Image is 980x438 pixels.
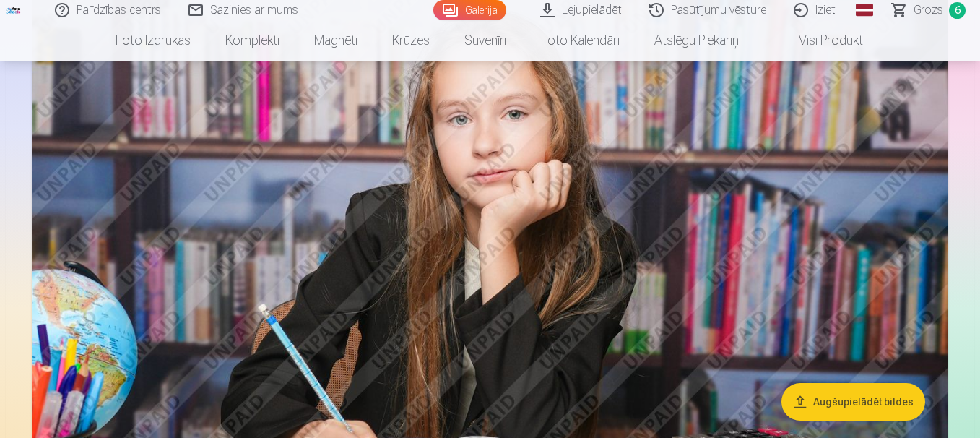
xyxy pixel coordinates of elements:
a: Foto izdrukas [98,20,208,61]
a: Krūzes [375,20,447,61]
a: Suvenīri [447,20,524,61]
img: /fa1 [6,6,22,14]
a: Magnēti [297,20,375,61]
a: Atslēgu piekariņi [637,20,758,61]
span: Grozs [914,1,943,19]
button: Augšupielādēt bildes [781,383,925,421]
a: Visi produkti [758,20,883,61]
span: 6 [949,2,966,19]
a: Komplekti [208,20,297,61]
a: Foto kalendāri [524,20,637,61]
